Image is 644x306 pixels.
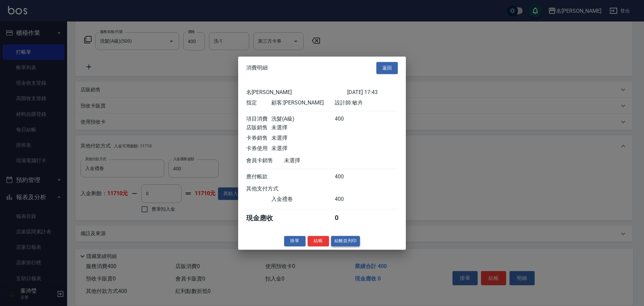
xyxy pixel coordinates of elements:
[308,236,329,246] button: 結帳
[246,99,271,106] div: 指定
[246,145,271,152] div: 卡券使用
[335,214,360,223] div: 0
[246,135,271,142] div: 卡券銷售
[335,196,360,203] div: 400
[246,89,347,96] div: 名[PERSON_NAME]
[246,214,284,223] div: 現金應收
[335,116,360,123] div: 400
[271,135,334,142] div: 未選擇
[271,124,334,131] div: 未選擇
[376,62,398,74] button: 返回
[246,173,271,180] div: 應付帳款
[271,116,334,123] div: 洗髮(A級)
[331,236,360,246] button: 結帳並列印
[246,124,271,131] div: 店販銷售
[335,99,398,106] div: 設計師: 敏卉
[347,89,398,96] div: [DATE] 17:43
[271,99,334,106] div: 顧客: [PERSON_NAME]
[246,116,271,123] div: 項目消費
[284,236,306,246] button: 掛單
[284,157,347,164] div: 未選擇
[271,196,334,203] div: 入金禮卷
[246,157,284,164] div: 會員卡銷售
[246,64,268,71] span: 消費明細
[246,185,297,192] div: 其他支付方式
[335,173,360,180] div: 400
[271,145,334,152] div: 未選擇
